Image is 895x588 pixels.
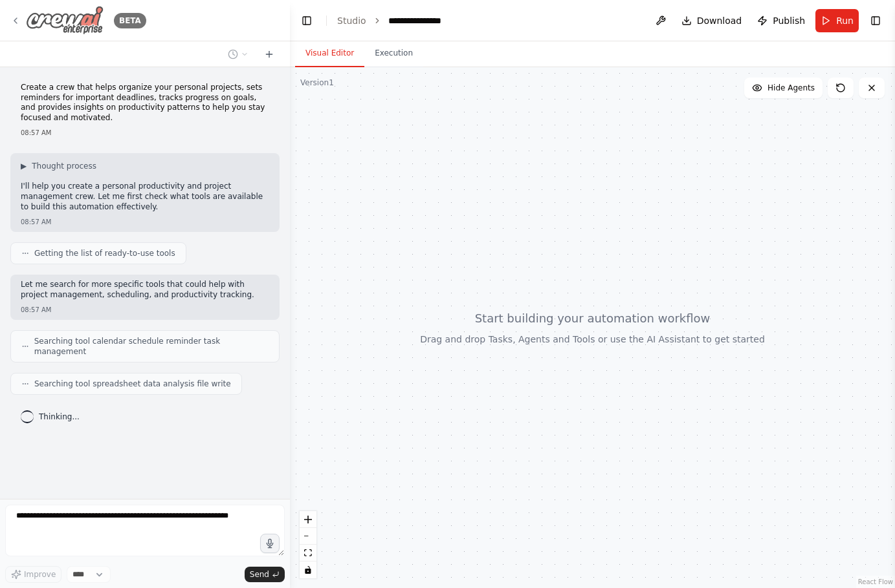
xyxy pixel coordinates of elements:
[24,569,56,580] span: Improve
[114,13,146,28] div: BETA
[259,47,280,62] button: Start a new chat
[34,379,231,389] span: Searching tool spreadsheet data analysis file write
[836,14,854,27] span: Run
[744,78,823,98] button: Hide Agents
[676,9,747,32] button: Download
[21,128,269,138] div: 08:57 AM
[250,569,269,580] span: Send
[300,511,316,528] button: zoom in
[300,562,316,578] button: toggle interactivity
[867,12,885,30] button: Show right sidebar
[773,14,805,27] span: Publish
[26,6,104,35] img: Logo
[21,83,269,123] p: Create a crew that helps organize your personal projects, sets reminders for important deadlines,...
[39,412,80,422] span: Thinking...
[364,40,423,67] button: Execution
[752,9,810,32] button: Publish
[21,161,96,171] button: ▶Thought process
[815,9,859,32] button: Run
[21,305,269,315] div: 08:57 AM
[21,182,269,212] p: I'll help you create a personal productivity and project management crew. Let me first check what...
[858,578,893,585] a: React Flow attribution
[697,14,742,27] span: Download
[300,511,316,578] div: React Flow controls
[5,566,61,583] button: Improve
[300,78,334,88] div: Version 1
[21,161,27,171] span: ▶
[300,545,316,562] button: fit view
[260,534,280,553] button: Click to speak your automation idea
[34,336,269,357] span: Searching tool calendar schedule reminder task management
[21,217,269,227] div: 08:57 AM
[300,528,316,545] button: zoom out
[298,12,316,30] button: Hide left sidebar
[34,248,175,258] span: Getting the list of ready-to-use tools
[337,16,366,26] a: Studio
[223,47,254,62] button: Switch to previous chat
[768,83,815,93] span: Hide Agents
[245,567,285,582] button: Send
[337,14,452,27] nav: breadcrumb
[32,161,96,171] span: Thought process
[21,280,269,300] p: Let me search for more specific tools that could help with project management, scheduling, and pr...
[295,40,364,67] button: Visual Editor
